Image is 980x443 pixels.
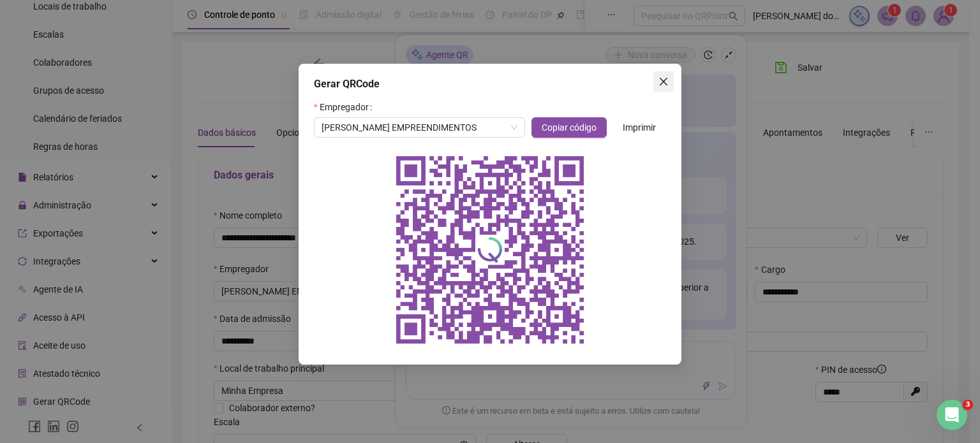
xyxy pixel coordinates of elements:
[963,400,973,410] span: 3
[322,118,517,137] span: SOARES EMPREENDIMENTOS
[314,97,377,117] label: Empregador
[623,120,656,134] span: Imprimir
[658,76,669,87] span: close
[542,120,597,134] span: Copiar código
[388,148,592,352] img: qrcode do empregador
[612,117,666,138] button: Imprimir
[937,400,967,430] iframe: Intercom live chat
[653,71,674,92] button: Close
[314,76,666,92] div: Gerar QRCode
[531,117,607,138] button: Copiar código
